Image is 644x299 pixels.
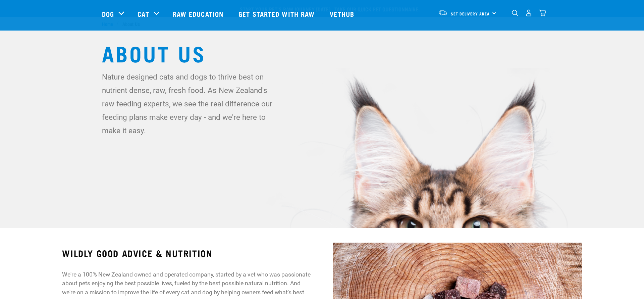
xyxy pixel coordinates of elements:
[539,9,546,16] img: home-icon@2x.png
[62,248,311,258] h3: WILDLY GOOD ADVICE & NUTRITION
[525,9,532,16] img: user.png
[138,9,149,19] a: Cat
[102,70,278,137] p: Nature designed cats and dogs to thrive best on nutrient dense, raw, fresh food. As New Zealand's...
[451,12,490,15] span: Set Delivery Area
[102,9,114,19] a: Dog
[232,0,323,27] a: Get started with Raw
[166,0,232,27] a: Raw Education
[512,10,518,16] img: home-icon-1@2x.png
[102,41,542,65] h1: About Us
[438,10,447,16] img: van-moving.png
[323,0,363,27] a: Vethub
